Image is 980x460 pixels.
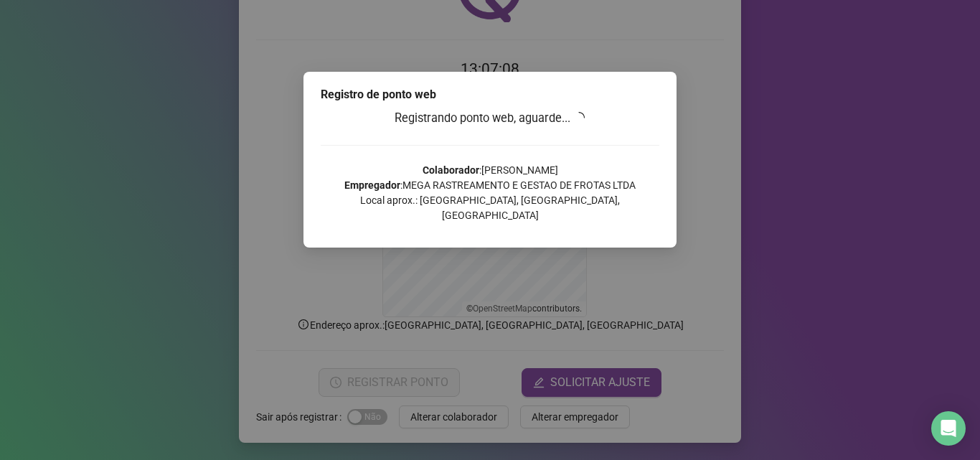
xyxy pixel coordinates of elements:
[321,163,659,223] p: : [PERSON_NAME] : MEGA RASTREAMENTO E GESTAO DE FROTAS LTDA Local aprox.: [GEOGRAPHIC_DATA], [GEO...
[931,411,966,446] div: Open Intercom Messenger
[344,179,400,191] strong: Empregador
[321,109,659,128] h3: Registrando ponto web, aguarde...
[423,164,479,176] strong: Colaborador
[321,86,659,103] div: Registro de ponto web
[573,111,586,124] span: loading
